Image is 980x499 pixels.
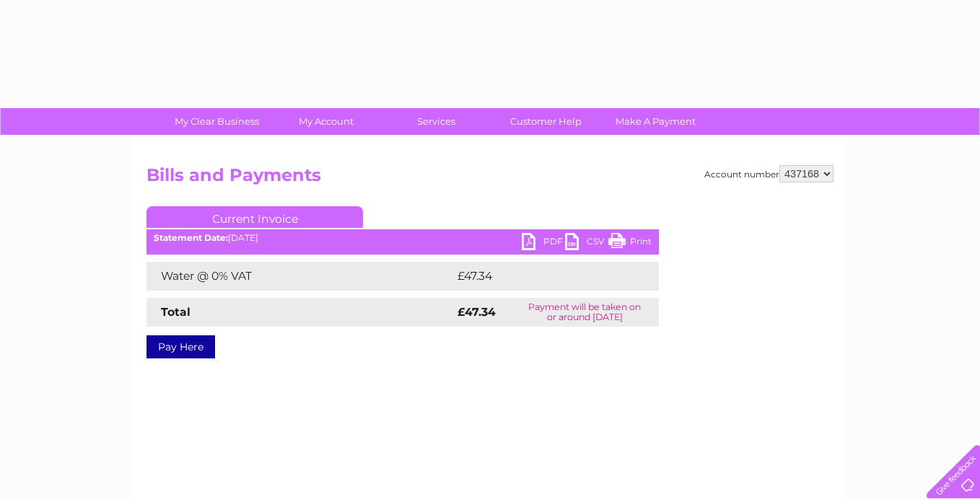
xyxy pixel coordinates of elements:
[267,108,386,135] a: My Account
[146,233,659,243] div: [DATE]
[161,305,191,319] strong: Total
[146,262,454,291] td: Water @ 0% VAT
[510,298,659,327] td: Payment will be taken on or around [DATE]
[486,108,605,135] a: Customer Help
[522,233,565,254] a: PDF
[458,305,496,319] strong: £47.34
[377,108,496,135] a: Services
[454,262,629,291] td: £47.34
[146,206,363,228] a: Current Invoice
[596,108,715,135] a: Make A Payment
[157,108,276,135] a: My Clear Business
[146,335,215,358] a: Pay Here
[154,232,228,243] b: Statement Date:
[704,165,834,182] div: Account number
[565,233,608,254] a: CSV
[146,165,834,193] h2: Bills and Payments
[608,233,652,254] a: Print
